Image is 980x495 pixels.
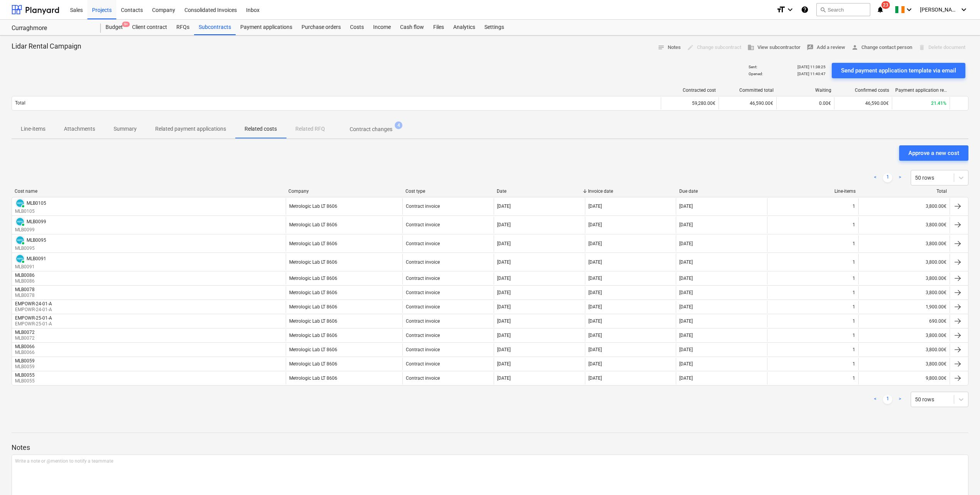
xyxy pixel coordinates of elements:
[895,395,905,404] a: Next page
[931,101,946,106] span: 21.41%
[27,219,46,224] div: MLB0099
[588,259,602,265] div: [DATE]
[406,318,440,324] div: Contract invoice
[899,145,968,161] button: Approve a new cost
[15,301,52,306] div: EMPOWR-24-01-A
[15,100,25,106] p: Total
[15,306,54,313] p: EMPOWR-24-01-A
[245,125,277,133] p: Related costs
[679,222,693,227] div: [DATE]
[289,259,337,265] div: Metrologic Lab LT 8606
[15,217,25,227] div: Invoice has been synced with Xero and its status is currently PAID
[345,20,369,35] a: Costs
[905,5,914,14] i: keyboard_arrow_down
[289,333,337,338] div: Metrologic Lab LT 8606
[15,292,36,299] p: MLB0078
[406,347,440,352] div: Contract invoice
[406,241,440,246] div: Contract invoice
[289,375,337,381] div: Metrologic Lab LT 8606
[858,235,950,252] div: 3,800.00€
[858,254,950,270] div: 3,800.00€
[15,245,46,252] p: MLB0095
[865,101,889,106] span: 46,590.00€
[941,458,980,495] iframe: Chat Widget
[679,290,693,295] div: [DATE]
[15,349,36,356] p: MLB0066
[807,43,845,52] span: Add a review
[406,361,440,367] div: Contract invoice
[27,237,46,243] div: MLB0095
[920,7,958,13] span: [PERSON_NAME]
[27,256,46,261] div: MLB0091
[841,66,956,76] div: Send payment application template via email
[114,125,137,133] p: Summary
[588,375,602,381] div: [DATE]
[15,330,35,335] div: MLB0072
[679,375,693,381] div: [DATE]
[786,5,795,14] i: keyboard_arrow_down
[21,125,45,133] p: Line-items
[172,20,194,35] a: RFQs
[429,20,449,35] a: Files
[289,347,337,352] div: Metrologic Lab LT 8606
[406,259,440,265] div: Contract invoice
[289,241,337,246] div: Metrologic Lab LT 8606
[497,222,511,227] div: [DATE]
[848,42,915,54] button: Change contact person
[679,204,693,209] div: [DATE]
[858,329,950,342] div: 3,800.00€
[804,42,848,54] button: Add a review
[497,290,511,295] div: [DATE]
[15,344,35,349] div: MLB0066
[15,273,35,278] div: MLB0086
[15,278,36,285] p: MLB0086
[405,189,491,194] div: Cost type
[127,20,172,35] div: Client contract
[406,276,440,281] div: Contract invoice
[661,97,719,109] div: 59,280.00€
[876,5,884,14] i: notifications
[750,101,773,106] span: 46,590.00€
[15,189,282,194] div: Cost name
[801,5,809,14] i: Knowledge base
[406,290,440,295] div: Contract invoice
[780,88,831,93] div: Waiting
[395,121,402,129] span: 4
[297,20,345,35] a: Purchase orders
[862,189,947,194] div: Total
[497,241,511,246] div: [DATE]
[289,222,337,227] div: Metrologic Lab LT 8606
[15,378,36,384] p: MLB0055
[816,3,870,16] button: Search
[15,335,36,342] p: MLB0072
[820,7,826,13] span: search
[12,42,81,51] p: Lidar Rental Campaign
[744,42,804,54] button: View subcontractor
[658,44,665,51] span: notes
[395,20,429,35] a: Cash flow
[449,20,480,35] div: Analytics
[588,304,602,310] div: [DATE]
[853,318,855,324] div: 1
[480,20,509,35] div: Settings
[858,286,950,299] div: 3,800.00€
[588,189,673,194] div: Invoice date
[15,358,35,364] div: MLB0059
[588,333,602,338] div: [DATE]
[15,235,25,245] div: Invoice has been synced with Xero and its status is currently PAID
[679,347,693,352] div: [DATE]
[858,372,950,384] div: 9,800.00€
[588,222,602,227] div: [DATE]
[871,173,880,182] a: Previous page
[853,259,855,265] div: 1
[747,44,754,51] span: business
[64,125,95,133] p: Attachments
[16,236,24,244] img: xero.svg
[288,189,399,194] div: Company
[497,304,511,310] div: [DATE]
[15,227,46,233] p: MLB0099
